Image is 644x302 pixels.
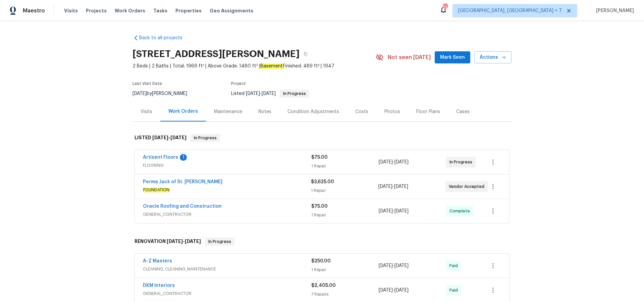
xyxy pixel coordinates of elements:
span: [DATE] [152,135,168,140]
span: Mark Seen [440,53,465,62]
a: Oracle Roofing and Construction [143,204,222,209]
a: Perma Jack of St. [PERSON_NAME] [143,180,222,184]
div: by [PERSON_NAME] [132,90,195,98]
span: [DATE] [394,160,409,164]
h2: [STREET_ADDRESS][PERSON_NAME] [132,51,300,57]
span: [DATE] [394,209,409,213]
div: 1 [180,154,187,161]
a: DKM Interiors [143,283,175,288]
span: [DATE] [394,263,409,268]
span: Vendor Accepted [449,183,487,190]
span: [DATE] [262,91,276,96]
span: Properties [175,7,202,14]
div: Visits [141,108,152,115]
span: [DATE] [379,288,393,293]
span: [DATE] [379,160,393,164]
span: $75.00 [311,155,328,160]
em: Basement [260,63,283,69]
span: Complete [449,208,473,214]
div: Notes [258,108,271,115]
span: Geo Assignments [210,7,253,14]
span: [PERSON_NAME] [593,7,634,14]
span: - [379,208,409,214]
div: Maintenance [214,108,242,115]
span: [DATE] [185,239,201,244]
span: [DATE] [379,209,393,213]
span: Last Visit Date [132,82,162,86]
em: FOUNDATION [143,188,170,192]
span: GENERAL_CONTRACTOR [143,290,311,297]
span: [DATE] [167,239,183,244]
span: - [167,239,201,244]
button: Copy Address [300,48,312,60]
span: Actions [480,53,506,62]
span: [GEOGRAPHIC_DATA], [GEOGRAPHIC_DATA] + 7 [458,7,562,14]
div: Cases [456,108,470,115]
span: [DATE] [394,184,408,189]
span: [DATE] [394,288,409,293]
div: Work Orders [168,108,198,115]
span: FLOORING [143,162,311,169]
div: RENOVATION [DATE]-[DATE]In Progress [132,231,512,252]
div: Photos [384,108,400,115]
div: 1 Repair [311,266,379,273]
span: - [379,262,409,269]
div: 51 [443,4,447,11]
span: Project [231,82,246,86]
a: Artisent Floors [143,155,178,160]
button: Mark Seen [435,51,470,64]
span: Paid [449,262,461,269]
span: In Progress [191,135,219,141]
a: Back to all projects [132,35,197,41]
span: Visits [64,7,78,14]
div: 1 Repair [311,187,378,194]
span: In Progress [449,159,475,165]
div: 1 Repair [311,212,379,218]
span: $2,405.00 [311,283,336,288]
div: 7 Repairs [311,291,379,298]
span: Tasks [153,8,167,13]
a: A-Z Masters [143,259,172,263]
span: Projects [86,7,107,14]
span: 2 Beds | 2 Baths | Total: 1969 ft² | Above Grade: 1480 ft² | Finished: 489 ft² | 1947 [132,63,376,69]
span: - [378,183,408,190]
h6: RENOVATION [135,238,201,246]
span: [DATE] [132,91,147,96]
span: GENERAL_CONTRACTOR [143,211,311,218]
div: Floor Plans [416,108,440,115]
span: - [152,135,186,140]
span: [DATE] [379,263,393,268]
span: [DATE] [378,184,392,189]
span: $250.00 [311,259,331,263]
div: 1 Repair [311,163,379,169]
span: Paid [449,287,461,294]
div: Condition Adjustments [287,108,339,115]
span: Maestro [23,7,45,14]
span: - [379,287,409,294]
span: $3,625.00 [311,180,334,184]
span: [DATE] [170,135,186,140]
span: Work Orders [115,7,145,14]
div: LISTED [DATE]-[DATE]In Progress [132,127,512,149]
span: - [246,91,276,96]
span: CLEANING, CLEANING_MAINTENANCE [143,266,311,272]
button: Actions [474,51,512,64]
span: In Progress [206,238,234,245]
div: Costs [355,108,368,115]
span: Listed [231,91,309,96]
span: Not seen [DATE] [388,54,431,61]
span: - [379,159,409,165]
span: $75.00 [311,204,328,209]
h6: LISTED [135,134,186,142]
span: In Progress [280,92,309,96]
span: [DATE] [246,91,260,96]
